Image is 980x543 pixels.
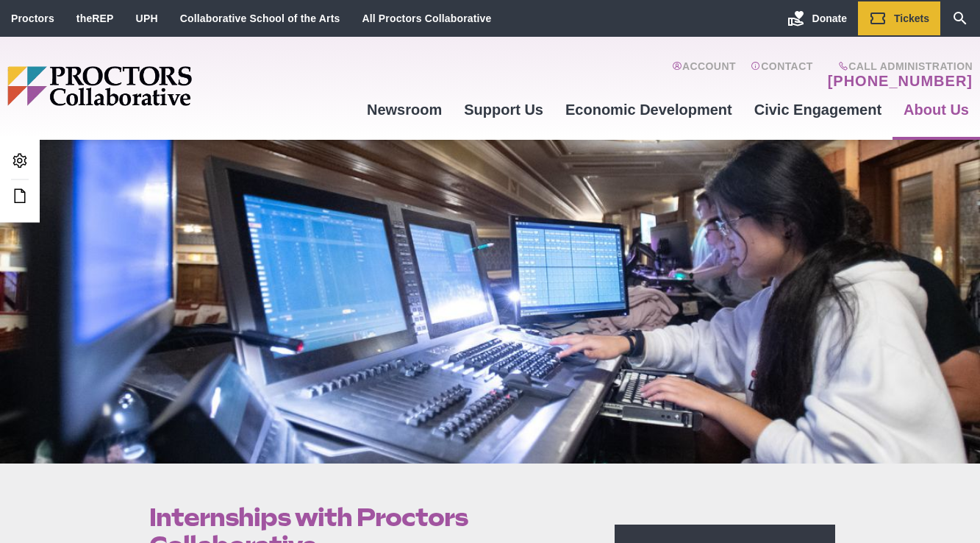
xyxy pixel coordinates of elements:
[823,60,973,72] span: Call Administration
[751,60,813,90] a: Contact
[356,90,453,129] a: Newsroom
[362,13,491,24] a: All Proctors Collaborative
[743,90,893,129] a: Civic Engagement
[672,60,736,90] a: Account
[7,66,305,106] img: Proctors logo
[11,13,54,24] a: Proctors
[554,90,743,129] a: Economic Development
[828,72,973,90] a: [PHONE_NUMBER]
[940,1,980,35] a: Search
[76,13,114,24] a: theREP
[180,13,340,24] a: Collaborative School of the Arts
[453,90,554,129] a: Support Us
[858,1,940,35] a: Tickets
[7,183,32,210] a: Edit this Post/Page
[7,148,32,175] a: Admin Area
[136,13,158,24] a: UPH
[776,1,858,35] a: Donate
[893,90,980,129] a: About Us
[812,13,847,24] span: Donate
[894,13,929,24] span: Tickets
